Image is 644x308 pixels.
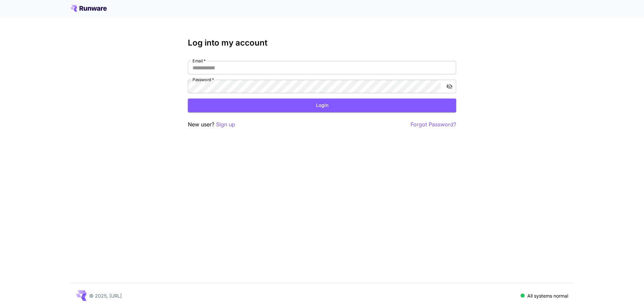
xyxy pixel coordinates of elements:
button: Login [188,99,456,112]
h3: Log into my account [188,38,456,48]
p: New user? [188,120,235,129]
label: Password [193,77,214,82]
button: Sign up [216,120,235,129]
button: toggle password visibility [443,80,455,93]
p: All systems normal [527,292,568,299]
button: Forgot Password? [411,120,456,129]
label: Email [193,58,206,64]
p: © 2025, [URL] [89,292,122,299]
